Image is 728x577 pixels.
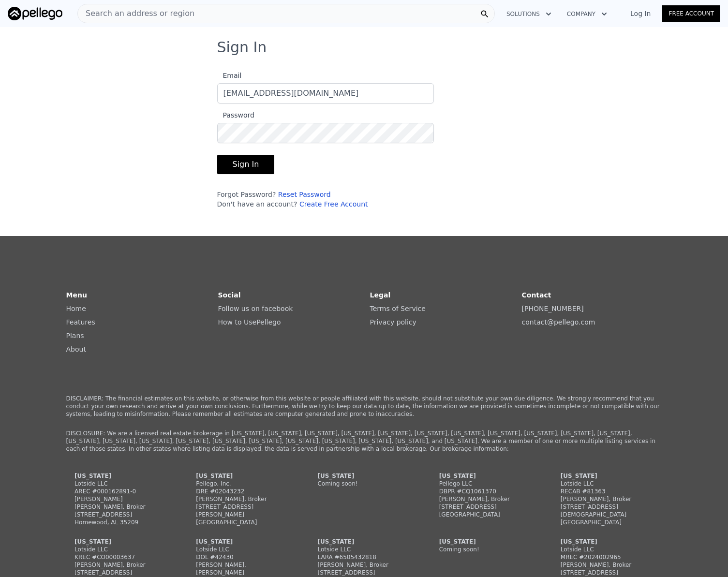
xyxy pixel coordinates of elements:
[196,538,289,546] div: [US_STATE]
[217,39,511,56] h3: Sign In
[561,538,654,546] div: [US_STATE]
[74,495,167,511] div: [PERSON_NAME] [PERSON_NAME], Broker
[66,429,662,453] p: DISCLOSURE: We are a licensed real estate brokerage in [US_STATE], [US_STATE], [US_STATE], [US_ST...
[66,345,86,353] a: About
[439,503,532,511] div: [STREET_ADDRESS]
[217,83,434,104] input: Email
[619,9,662,18] a: Log In
[522,305,584,312] a: [PHONE_NUMBER]
[196,561,289,577] div: [PERSON_NAME], [PERSON_NAME]
[439,538,532,546] div: [US_STATE]
[74,561,167,569] div: [PERSON_NAME], Broker
[370,318,416,326] a: Privacy policy
[196,553,289,561] div: DOL #42430
[317,546,410,553] div: Lotside LLC
[66,305,86,312] a: Home
[317,553,410,561] div: LARA #6505432818
[66,395,662,418] p: DISCLAIMER: The financial estimates on this website, or otherwise from this website or people aff...
[317,569,410,577] div: [STREET_ADDRESS]
[439,472,532,480] div: [US_STATE]
[439,480,532,488] div: Pellego LLC
[317,538,410,546] div: [US_STATE]
[66,291,87,299] strong: Menu
[561,561,654,569] div: [PERSON_NAME], Broker
[217,190,434,209] div: Forgot Password? Don't have an account?
[522,291,551,299] strong: Contact
[66,332,84,340] a: Plans
[74,472,167,480] div: [US_STATE]
[561,472,654,480] div: [US_STATE]
[561,553,654,561] div: MREC #2024002965
[74,538,167,546] div: [US_STATE]
[522,318,595,326] a: contact@pellego.com
[217,123,434,143] input: Password
[662,5,720,22] a: Free Account
[317,561,410,569] div: [PERSON_NAME], Broker
[196,488,289,495] div: DRE #02043232
[317,480,410,488] div: Coming soon!
[561,495,654,503] div: [PERSON_NAME], Broker
[439,495,532,503] div: [PERSON_NAME], Broker
[218,305,293,312] a: Follow us on facebook
[74,518,167,526] div: Homewood, AL 35209
[278,191,331,198] a: Reset Password
[217,111,254,119] span: Password
[196,472,289,480] div: [US_STATE]
[196,503,289,518] div: [STREET_ADDRESS][PERSON_NAME]
[370,291,391,299] strong: Legal
[439,511,532,518] div: [GEOGRAPHIC_DATA]
[299,200,368,208] a: Create Free Account
[196,546,289,553] div: Lotside LLC
[66,318,95,326] a: Features
[74,480,167,488] div: Lotside LLC
[439,546,532,553] div: Coming soon!
[78,8,194,19] span: Search an address or region
[317,472,410,480] div: [US_STATE]
[217,155,275,174] button: Sign In
[218,291,241,299] strong: Social
[196,480,289,488] div: Pellego, Inc.
[74,488,167,495] div: AREC #000162891-0
[370,305,426,312] a: Terms of Service
[74,546,167,553] div: Lotside LLC
[499,5,559,23] button: Solutions
[74,553,167,561] div: KREC #CO00003637
[217,72,242,79] span: Email
[439,488,532,495] div: DBPR #CQ1061370
[196,518,289,526] div: [GEOGRAPHIC_DATA]
[196,495,289,503] div: [PERSON_NAME], Broker
[561,488,654,495] div: RECAB #81363
[74,511,167,518] div: [STREET_ADDRESS]
[561,480,654,488] div: Lotside LLC
[218,318,281,326] a: How to UsePellego
[561,518,654,526] div: [GEOGRAPHIC_DATA]
[8,7,62,20] img: Pellego
[561,503,654,518] div: [STREET_ADDRESS][DEMOGRAPHIC_DATA]
[559,5,615,23] button: Company
[561,546,654,553] div: Lotside LLC
[74,569,167,577] div: [STREET_ADDRESS]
